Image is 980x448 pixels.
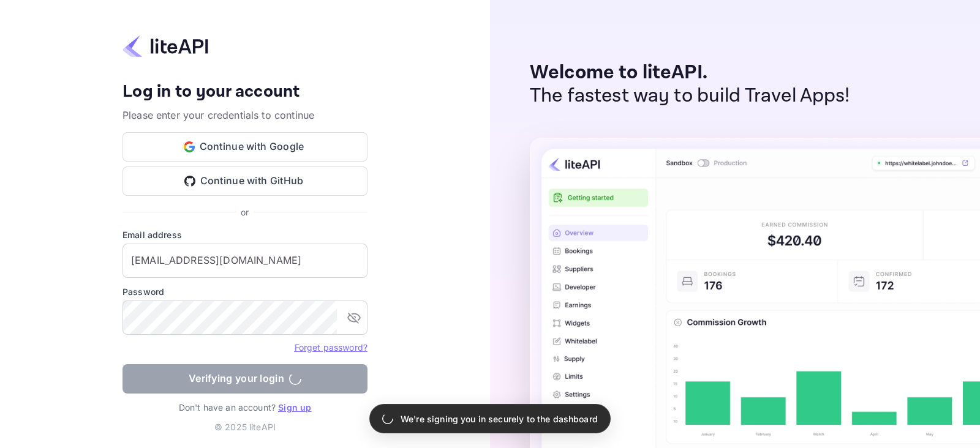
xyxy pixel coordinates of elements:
input: Enter your email address [123,244,367,278]
label: Email address [123,228,367,241]
button: Continue with Google [123,132,367,162]
p: We're signing you in securely to the dashboard [401,413,598,425]
a: Forget password? [295,341,367,353]
h4: Log in to your account [123,81,367,103]
a: Sign up [278,402,311,413]
p: The fastest way to build Travel Apps! [530,84,850,108]
button: Continue with GitHub [123,166,367,196]
img: liteapi [123,34,208,58]
p: or [241,206,249,218]
p: Don't have an account? [123,401,367,414]
p: © 2025 liteAPI [214,420,276,433]
button: toggle password visibility [342,305,366,330]
p: Please enter your credentials to continue [123,108,367,122]
p: Welcome to liteAPI. [530,61,850,84]
a: Forget password? [295,342,367,353]
label: Password [123,285,367,298]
